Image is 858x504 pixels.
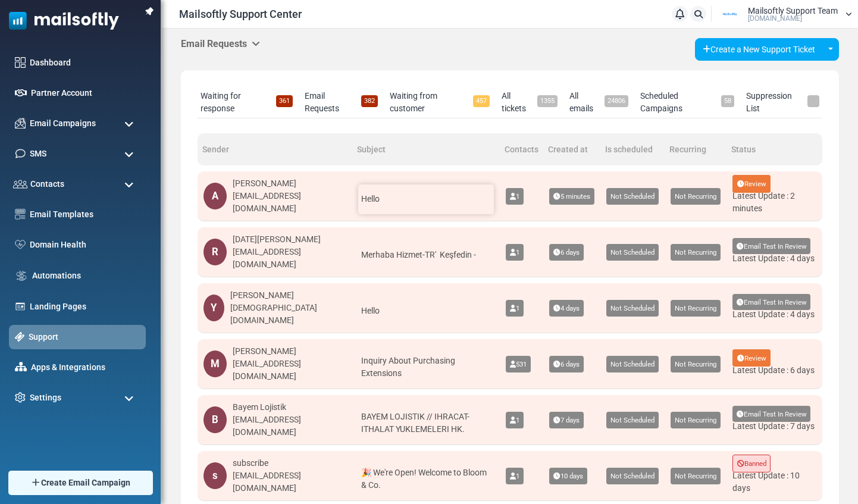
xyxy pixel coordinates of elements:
th: Recurring [665,133,727,165]
img: landing_pages.svg [15,301,26,312]
th: Status [727,133,822,165]
a: Automations [32,270,140,282]
img: domain-health-icon.svg [15,240,26,249]
div: Y [203,295,224,321]
div: [EMAIL_ADDRESS][DOMAIN_NAME] [233,414,346,439]
a: Support [29,331,140,343]
span: 6 days [549,244,584,261]
div: R [203,239,227,265]
img: email-templates-icon.svg [15,209,26,220]
td: Latest Update : 6 days [727,339,822,389]
div: [EMAIL_ADDRESS][DOMAIN_NAME] [233,246,346,271]
a: Email Requests382 [302,87,381,118]
span: BAYEM LOJISTIK // IHRACAT-ITHALAT YUKLEMELERI HK. [361,412,469,434]
a: All tickets1355 [499,87,560,118]
span: 1 [506,468,524,484]
td: Latest Update : 4 days [727,283,822,333]
img: settings-icon.svg [15,392,26,403]
a: Waiting for response361 [198,87,296,118]
span: Not Recurring [671,244,721,261]
span: Not Recurring [671,300,721,317]
span: Not Recurring [671,412,721,428]
span: Banned [732,455,771,472]
span: 361 [276,95,293,107]
span: Hello [361,306,380,315]
span: SMS [30,148,46,160]
a: Create a New Support Ticket [695,38,823,61]
td: Latest Update : 7 days [727,395,822,445]
span: 58 [721,95,734,107]
div: [EMAIL_ADDRESS][DOMAIN_NAME] [233,190,346,215]
span: 457 [473,95,490,107]
a: Dashboard [30,57,140,69]
span: 1 [506,188,524,205]
span: Mailsoftly Support Team [748,7,838,15]
th: Sender [198,133,352,165]
a: Scheduled Campaigns58 [637,87,737,118]
span: 1355 [537,95,558,107]
a: Apps & Integrations [31,361,140,374]
img: workflow.svg [15,269,28,283]
span: Email Test In Review [732,406,811,422]
div: B [203,406,227,433]
img: dashboard-icon.svg [15,57,26,68]
span: Not Scheduled [606,244,659,261]
span: Not Scheduled [606,412,659,428]
span: Email Test In Review [732,294,811,311]
span: Merhaba Hizmet-TR' Keşfedin - [361,250,476,259]
div: A [203,183,227,209]
div: M [203,350,227,377]
a: Landing Pages [30,300,140,313]
span: Not Scheduled [606,300,659,317]
span: Settings [30,392,61,404]
span: Create Email Campaign [41,477,130,489]
img: campaigns-icon.png [15,118,26,129]
td: Latest Update : 2 minutes [727,171,822,221]
span: Not Recurring [671,468,721,484]
div: [DATE][PERSON_NAME] [233,233,346,246]
span: [DOMAIN_NAME] [748,15,802,22]
span: Inquiry About Purchasing Extensions [361,356,455,378]
span: Hello [361,194,380,204]
span: Mailsoftly Support Center [179,6,302,22]
td: Latest Update : 4 days [727,227,822,277]
span: 531 [506,356,531,372]
img: contacts-icon.svg [13,180,27,188]
img: User Logo [715,5,745,23]
span: Contacts [30,178,64,190]
a: Waiting from customer457 [387,87,493,118]
span: Review [732,175,771,193]
span: 10 days [549,468,587,484]
span: Not Scheduled [606,468,659,484]
span: Email Test In Review [732,238,811,255]
span: Not Scheduled [606,188,659,205]
div: [PERSON_NAME] [233,177,346,190]
span: Review [732,349,771,367]
h5: Email Requests [181,38,260,49]
a: Domain Health [30,239,140,251]
a: Email Templates [30,208,140,221]
span: 4 days [549,300,584,317]
img: sms-icon.png [15,148,26,159]
a: Suppression List [743,87,822,118]
span: 7 days [549,412,584,428]
a: Partner Account [31,87,140,99]
th: Contacts [500,133,543,165]
th: Subject [352,133,500,165]
div: [EMAIL_ADDRESS][DOMAIN_NAME] [233,469,346,494]
span: 1 [506,300,524,317]
a: All emails24806 [566,87,631,118]
th: Created at [543,133,600,165]
div: s [203,462,227,489]
span: 5 minutes [549,188,594,205]
div: [PERSON_NAME] [233,345,346,358]
span: 1 [506,412,524,428]
span: 1 [506,244,524,261]
img: support-icon-active.svg [15,332,24,342]
span: 🎉 We're Open! Welcome to Bloom & Co. [361,468,487,490]
div: Bayem Lojistik [233,401,346,414]
span: 6 days [549,356,584,372]
span: Email Campaigns [30,117,96,130]
div: [DEMOGRAPHIC_DATA][DOMAIN_NAME] [230,302,346,327]
span: Not Recurring [671,188,721,205]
